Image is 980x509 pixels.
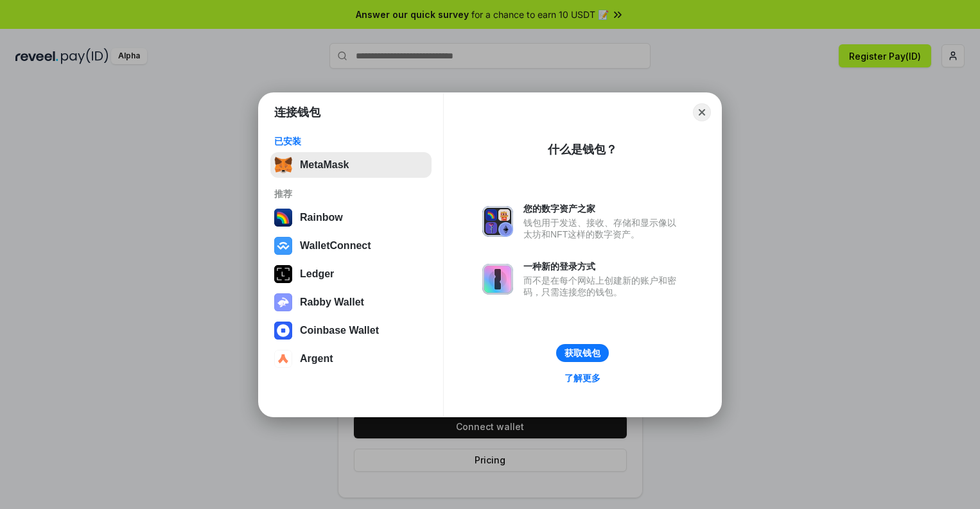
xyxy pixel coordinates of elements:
img: svg+xml,%3Csvg%20fill%3D%22none%22%20height%3D%2233%22%20viewBox%3D%220%200%2035%2033%22%20width%... [274,156,292,174]
button: MetaMask [270,152,432,178]
div: Rainbow [300,212,343,223]
a: 了解更多 [557,370,608,386]
img: svg+xml,%3Csvg%20width%3D%22120%22%20height%3D%22120%22%20viewBox%3D%220%200%20120%20120%22%20fil... [274,209,292,227]
div: 什么是钱包？ [548,142,617,157]
button: Rabby Wallet [270,289,432,315]
img: svg+xml,%3Csvg%20width%3D%2228%22%20height%3D%2228%22%20viewBox%3D%220%200%2028%2028%22%20fill%3D... [274,350,292,368]
div: Coinbase Wallet [300,325,379,336]
div: 一种新的登录方式 [523,261,683,272]
div: 了解更多 [564,372,600,384]
button: WalletConnect [270,233,432,259]
div: 而不是在每个网站上创建新的账户和密码，只需连接您的钱包。 [523,275,683,298]
div: MetaMask [300,159,349,171]
button: Argent [270,346,432,372]
button: Ledger [270,261,432,287]
div: WalletConnect [300,240,371,252]
img: svg+xml,%3Csvg%20width%3D%2228%22%20height%3D%2228%22%20viewBox%3D%220%200%2028%2028%22%20fill%3D... [274,322,292,340]
button: 获取钱包 [556,344,609,362]
button: Coinbase Wallet [270,318,432,343]
img: svg+xml,%3Csvg%20xmlns%3D%22http%3A%2F%2Fwww.w3.org%2F2000%2Fsvg%22%20width%3D%2228%22%20height%3... [274,265,292,283]
div: Argent [300,353,333,365]
div: 推荐 [274,188,428,200]
div: Ledger [300,268,334,280]
h1: 连接钱包 [274,105,320,120]
div: 已安装 [274,135,428,147]
button: Rainbow [270,205,432,230]
div: 获取钱包 [564,347,600,359]
div: Rabby Wallet [300,297,364,308]
img: svg+xml,%3Csvg%20width%3D%2228%22%20height%3D%2228%22%20viewBox%3D%220%200%2028%2028%22%20fill%3D... [274,237,292,255]
img: svg+xml,%3Csvg%20xmlns%3D%22http%3A%2F%2Fwww.w3.org%2F2000%2Fsvg%22%20fill%3D%22none%22%20viewBox... [274,293,292,311]
button: Close [693,103,711,121]
div: 您的数字资产之家 [523,203,683,214]
div: 钱包用于发送、接收、存储和显示像以太坊和NFT这样的数字资产。 [523,217,683,240]
img: svg+xml,%3Csvg%20xmlns%3D%22http%3A%2F%2Fwww.w3.org%2F2000%2Fsvg%22%20fill%3D%22none%22%20viewBox... [482,206,513,237]
img: svg+xml,%3Csvg%20xmlns%3D%22http%3A%2F%2Fwww.w3.org%2F2000%2Fsvg%22%20fill%3D%22none%22%20viewBox... [482,264,513,295]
